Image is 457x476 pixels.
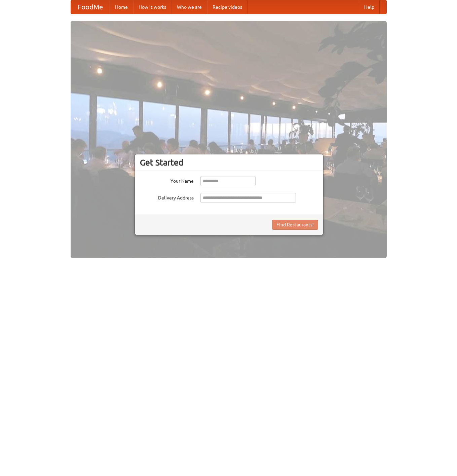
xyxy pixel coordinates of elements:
[133,0,172,14] a: How it works
[110,0,133,14] a: Home
[71,0,110,14] a: FoodMe
[140,176,194,184] label: Your Name
[207,0,247,14] a: Recipe videos
[172,0,207,14] a: Who we are
[359,0,380,14] a: Help
[272,220,318,230] button: Find Restaurants!
[140,157,318,168] h3: Get Started
[140,193,194,201] label: Delivery Address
